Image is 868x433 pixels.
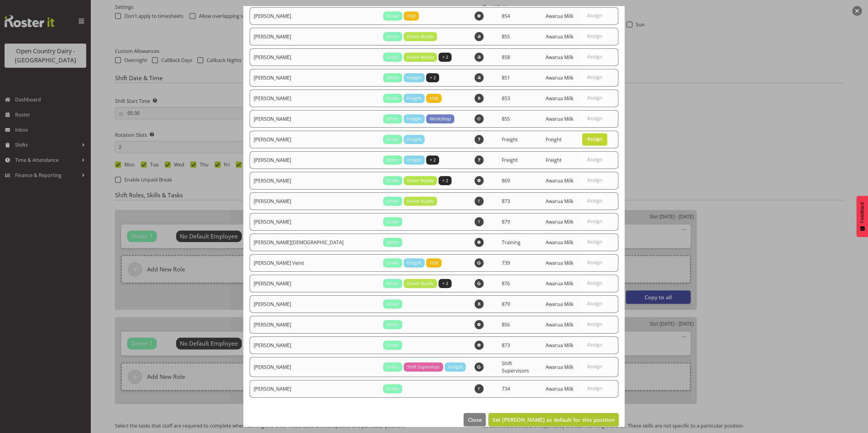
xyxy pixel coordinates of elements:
[502,239,521,246] span: Training
[546,260,573,266] span: Awarua Milk
[546,385,573,392] span: Awarua Milk
[546,54,573,61] span: Awarua Milk
[546,301,573,307] span: Awarua Milk
[587,95,602,101] span: Assign
[430,116,451,122] span: Workshop
[502,385,510,392] span: 734
[442,280,448,287] span: + 2
[250,380,380,398] td: [PERSON_NAME]
[430,95,438,102] span: HSR
[587,259,602,265] span: Assign
[386,260,399,266] span: Driver
[587,115,602,121] span: Assign
[430,260,438,266] span: HSR
[250,234,380,251] td: [PERSON_NAME][DEMOGRAPHIC_DATA]
[407,280,434,287] span: Driver Buddy
[250,213,380,231] td: [PERSON_NAME]
[546,280,573,287] span: Awarua Milk
[587,218,602,224] span: Assign
[250,48,380,66] td: [PERSON_NAME]
[587,54,602,60] span: Assign
[587,74,602,80] span: Assign
[502,74,510,81] span: 851
[546,321,573,328] span: Awarua Milk
[502,157,518,163] span: Freight
[250,295,380,313] td: [PERSON_NAME]
[587,300,602,307] span: Assign
[386,280,399,287] span: Driver
[546,157,562,163] span: Freight
[502,198,510,205] span: 873
[587,321,602,327] span: Assign
[407,95,421,102] span: Freight
[250,357,380,377] td: [PERSON_NAME]
[430,74,436,81] span: + 2
[587,239,602,245] span: Assign
[546,364,573,370] span: Awarua Milk
[407,13,416,19] span: HSR
[386,301,399,307] span: Driver
[587,198,602,204] span: Assign
[386,116,399,122] span: Driver
[250,110,380,128] td: [PERSON_NAME]
[546,13,573,19] span: Awarua Milk
[546,33,573,40] span: Awarua Milk
[448,364,462,370] span: Freight
[407,116,421,122] span: Freight
[430,157,436,163] span: + 2
[468,416,482,424] span: Close
[386,74,399,81] span: Driver
[546,116,573,122] span: Awarua Milk
[502,95,510,102] span: 853
[386,33,399,40] span: Driver
[546,198,573,205] span: Awarua Milk
[502,342,510,349] span: 873
[386,385,399,392] span: Driver
[407,198,434,205] span: Driver Buddy
[250,172,380,189] td: [PERSON_NAME]
[587,177,602,183] span: Assign
[502,54,510,61] span: 858
[587,136,602,142] span: Assign
[546,218,573,225] span: Awarua Milk
[407,364,440,370] span: Shift Supervisor
[250,336,380,354] td: [PERSON_NAME]
[407,33,434,40] span: Driver Buddy
[502,218,510,225] span: 879
[250,131,380,148] td: [PERSON_NAME]
[250,28,380,45] td: [PERSON_NAME]
[407,177,434,184] span: Driver Buddy
[502,280,510,287] span: 876
[407,74,421,81] span: Freight
[587,385,602,391] span: Assign
[407,260,421,266] span: Freight
[250,69,380,87] td: [PERSON_NAME]
[250,90,380,107] td: [PERSON_NAME]
[502,360,529,374] span: Shift Supervisors
[502,321,510,328] span: 856
[546,239,573,246] span: Awarua Milk
[386,157,399,163] span: Driver
[386,198,399,205] span: Driver
[546,136,562,143] span: Freight
[386,218,399,225] span: Driver
[860,202,865,223] span: Feedback
[587,342,602,348] span: Assign
[502,33,510,40] span: 855
[587,363,602,369] span: Assign
[546,342,573,349] span: Awarua Milk
[502,13,510,19] span: 854
[492,416,615,423] span: Set [PERSON_NAME] as default for this position
[250,192,380,210] td: [PERSON_NAME]
[502,177,510,184] span: 869
[502,260,510,266] span: 739
[386,364,399,370] span: Driver
[386,342,399,349] span: Driver
[407,157,421,163] span: Freight
[407,54,434,61] span: Driver Buddy
[546,95,573,102] span: Awarua Milk
[386,13,399,19] span: Driver
[587,33,602,39] span: Assign
[386,177,399,184] span: Driver
[386,321,399,328] span: Driver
